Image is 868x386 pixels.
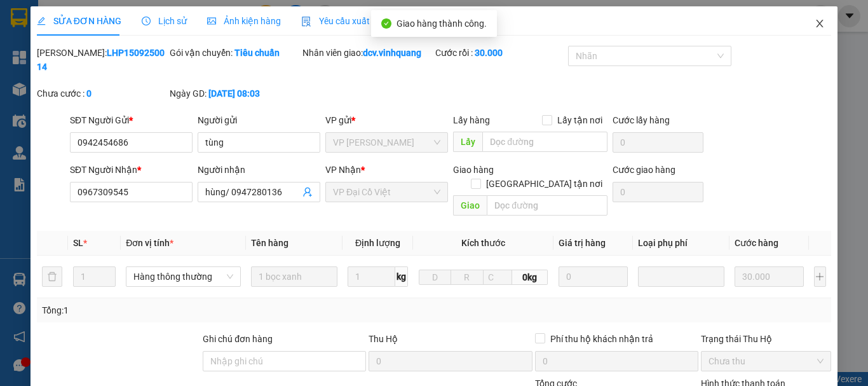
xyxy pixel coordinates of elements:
[333,133,440,152] span: VP LÊ HỒNG PHONG
[482,132,607,152] input: Dọc đường
[207,17,216,25] span: picture
[203,351,366,371] input: Ghi chú đơn hàng
[512,270,548,285] span: 0kg
[453,115,490,125] span: Lấy hàng
[475,48,503,58] b: 30.000
[251,238,288,248] span: Tên hàng
[613,165,675,175] label: Cước giao hàng
[70,113,193,127] div: SĐT Người Gửi
[633,231,729,256] th: Loại phụ phí
[451,270,483,285] input: R
[381,18,391,29] span: check-circle
[302,46,433,60] div: Nhân viên giao:
[552,113,607,127] span: Lấy tận nơi
[545,332,658,346] span: Phí thu hộ khách nhận trả
[42,303,336,317] div: Tổng: 1
[37,86,167,100] div: Chưa cước :
[302,187,313,197] span: user-add
[207,16,281,26] span: Ảnh kiện hàng
[170,46,300,60] div: Gói vận chuyển:
[483,270,512,285] input: C
[487,195,607,216] input: Dọc đường
[461,238,505,248] span: Kích thước
[142,17,151,25] span: clock-circle
[203,334,273,344] label: Ghi chú đơn hàng
[453,132,482,152] span: Lấy
[613,115,670,125] label: Cước lấy hàng
[234,48,280,58] b: Tiêu chuẩn
[613,132,703,153] input: Cước lấy hàng
[701,332,831,346] div: Trạng thái Thu Hộ
[73,238,83,248] span: SL
[395,266,408,287] span: kg
[369,334,398,344] span: Thu Hộ
[735,238,778,248] span: Cước hàng
[481,177,607,191] span: [GEOGRAPHIC_DATA] tận nơi
[37,46,167,74] div: [PERSON_NAME]:
[133,267,233,286] span: Hàng thông thường
[802,6,837,42] button: Close
[814,266,826,287] button: plus
[37,17,46,25] span: edit
[301,16,435,26] span: Yêu cầu xuất hóa đơn điện tử
[208,88,260,99] b: [DATE] 08:03
[301,17,311,27] img: icon
[325,165,361,175] span: VP Nhận
[198,163,320,177] div: Người nhận
[333,183,440,202] span: VP Đại Cồ Việt
[363,48,421,58] b: dcv.vinhquang
[142,16,187,26] span: Lịch sử
[397,18,487,29] span: Giao hàng thành công.
[70,163,193,177] div: SĐT Người Nhận
[815,18,825,29] span: close
[170,86,300,100] div: Ngày GD:
[735,266,804,287] input: 0
[453,195,487,216] span: Giao
[453,165,494,175] span: Giao hàng
[251,266,337,287] input: VD: Bàn, Ghế
[419,270,451,285] input: D
[435,46,566,60] div: Cước rồi :
[709,352,824,371] span: Chưa thu
[559,238,606,248] span: Giá trị hàng
[559,266,628,287] input: 0
[198,113,320,127] div: Người gửi
[355,238,400,248] span: Định lượng
[86,88,92,99] b: 0
[325,113,448,127] div: VP gửi
[42,266,62,287] button: delete
[613,182,703,202] input: Cước giao hàng
[37,16,121,26] span: SỬA ĐƠN HÀNG
[126,238,173,248] span: Đơn vị tính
